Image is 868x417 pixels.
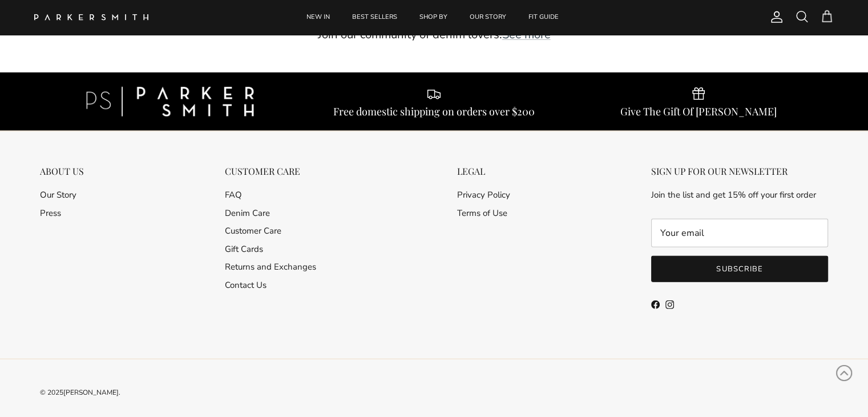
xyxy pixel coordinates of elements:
[225,243,263,255] a: Gift Cards
[835,364,853,382] svg: Scroll to Top
[213,166,328,319] div: Secondary
[225,166,316,177] div: CUSTOMER CARE
[229,26,640,44] p: Join our community of denim lovers.
[34,14,148,21] a: Parker Smith
[651,256,828,282] button: Subscribe
[620,105,777,118] div: Give The Gift Of [PERSON_NAME]
[651,188,828,202] p: Join the list and get 15% off your first order
[40,207,61,219] a: Press
[225,225,281,236] a: Customer Care
[457,166,510,177] div: LEGAL
[40,189,76,201] a: Our Story
[225,189,242,201] a: FAQ
[651,219,828,247] input: Email
[225,207,270,219] a: Denim Care
[333,105,535,118] div: Free domestic shipping on orders over $200
[29,166,95,319] div: Secondary
[651,166,828,177] div: SIGN UP FOR OUR NEWSLETTER
[457,189,510,201] a: Privacy Policy
[765,10,784,24] a: Account
[40,388,120,397] span: © 2025 .
[502,27,551,42] a: See more
[63,388,119,397] a: [PERSON_NAME]
[457,207,507,219] a: Terms of Use
[40,166,84,177] div: ABOUT US
[225,261,316,272] a: Returns and Exchanges
[446,166,522,319] div: Secondary
[225,279,267,291] a: Contact Us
